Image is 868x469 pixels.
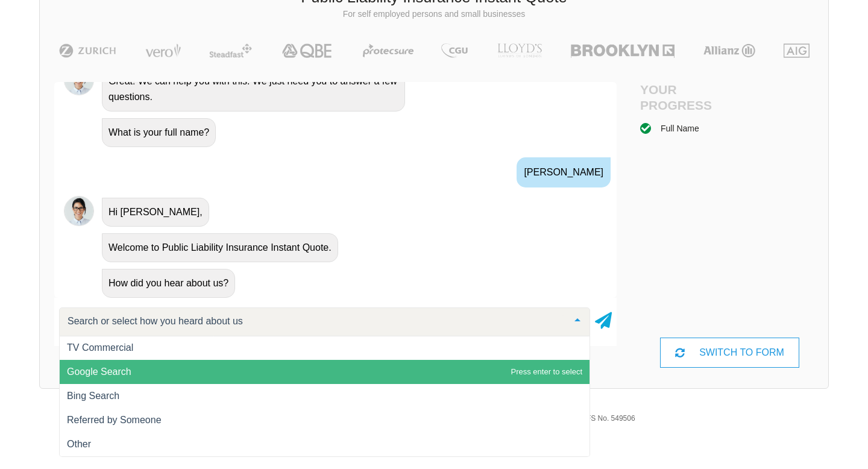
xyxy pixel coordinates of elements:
img: Chatbot | PLI [64,196,94,226]
div: [PERSON_NAME] [517,157,611,187]
img: LLOYD's | Public Liability Insurance [491,43,549,58]
img: Allianz | Public Liability Insurance [697,43,761,58]
img: Protecsure | Public Liability Insurance [358,43,419,58]
img: CGU | Public Liability Insurance [436,43,473,58]
div: Welcome to Public Liability Insurance Instant Quote. [102,233,338,262]
img: AIG | Public Liability Insurance [779,43,814,58]
div: Great! We can help you with this. We just need you to answer a few questions. [102,67,405,112]
p: For self employed persons and small businesses [49,8,819,20]
img: Vero | Public Liability Insurance [140,43,186,58]
img: Steadfast | Public Liability Insurance [204,43,257,58]
span: Referred by Someone [67,415,162,425]
span: TV Commercial [67,342,133,353]
h4: Your Progress [640,82,730,112]
span: Bing Search [67,391,119,401]
div: How did you hear about us? [102,269,235,298]
img: Brooklyn | Public Liability Insurance [566,43,679,58]
img: Zurich | Public Liability Insurance [54,43,122,58]
span: Google Search [67,367,131,377]
span: Other [67,439,91,449]
div: Full Name [661,122,699,135]
div: Hi [PERSON_NAME], [102,198,209,227]
div: What is your full name? [102,118,216,147]
div: SWITCH TO FORM [660,338,800,368]
img: QBE | Public Liability Insurance [275,43,340,58]
input: Search or select how you heard about us [64,315,565,327]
